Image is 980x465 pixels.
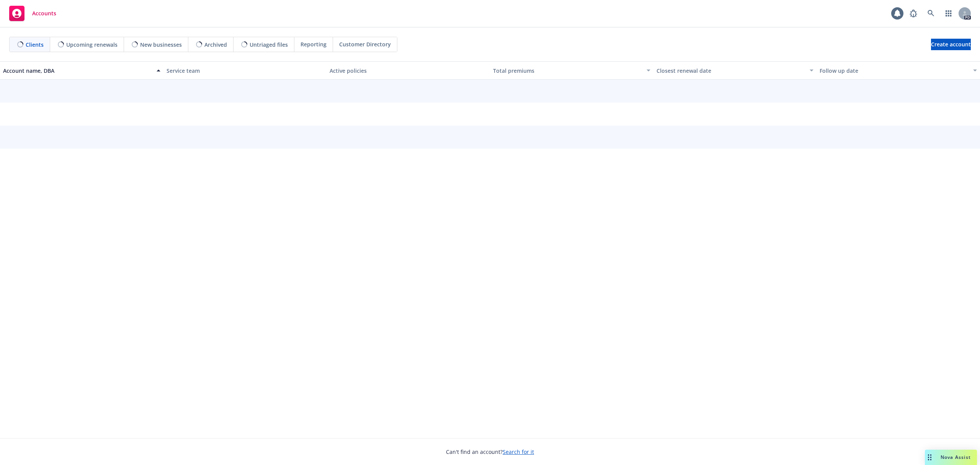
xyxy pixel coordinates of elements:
[163,61,327,80] button: Service team
[923,6,939,21] a: Search
[490,61,653,80] button: Total premiums
[204,41,227,49] span: Archived
[657,67,805,75] div: Closest renewal date
[6,3,59,24] a: Accounts
[327,61,490,80] button: Active policies
[906,6,921,21] a: Report a Bug
[330,67,487,75] div: Active policies
[925,450,934,465] div: Drag to move
[817,61,980,80] button: Follow up date
[446,448,534,456] span: Can't find an account?
[941,6,956,21] a: Switch app
[301,40,327,48] span: Reporting
[925,450,977,465] button: Nova Assist
[931,39,971,50] a: Create account
[503,448,534,455] a: Search for it
[140,41,182,49] span: New businesses
[820,67,969,75] div: Follow up date
[339,40,391,48] span: Customer Directory
[653,61,817,80] button: Closest renewal date
[167,67,324,75] div: Service team
[941,454,971,460] span: Nova Assist
[493,67,642,75] div: Total premiums
[3,67,152,75] div: Account name, DBA
[931,37,971,52] span: Create account
[26,41,44,49] span: Clients
[250,41,288,49] span: Untriaged files
[32,10,56,16] span: Accounts
[66,41,118,49] span: Upcoming renewals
